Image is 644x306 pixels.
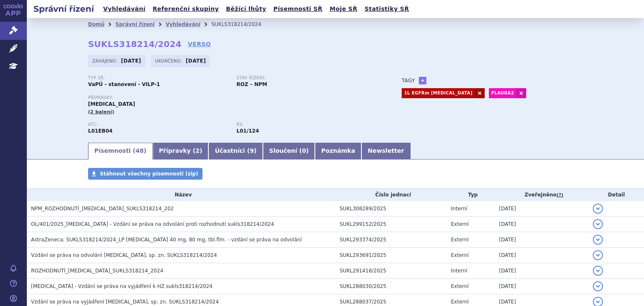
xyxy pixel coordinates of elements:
p: Přípravky: [88,95,385,100]
p: RS: [236,122,377,127]
td: [DATE] [495,217,589,232]
strong: osimertinib [236,128,259,134]
td: [DATE] [495,263,589,279]
strong: [DATE] [121,58,141,64]
a: Vyhledávání [101,3,148,15]
span: Externí [451,252,469,258]
td: SUKL291418/2025 [335,263,447,279]
span: Stáhnout všechny písemnosti (zip) [100,171,198,177]
td: SUKL293691/2025 [335,248,447,263]
strong: OSIMERTINIB [88,128,112,134]
a: Účastníci (9) [208,143,262,160]
span: Externí [451,237,469,243]
th: Detail [589,188,644,201]
p: ATC: [88,122,228,127]
span: AstraZeneca; SUKLS318214/2024_LP TAGRISSO 40 mg, 80 mg, tbl.flm. - vzdání se práva na odvolání [31,237,302,243]
a: Přípravky (2) [153,143,208,160]
strong: [DATE] [186,58,206,64]
th: Číslo jednací [335,188,447,201]
td: [DATE] [495,279,589,294]
p: Typ SŘ: [88,76,228,81]
td: SUKL308289/2025 [335,201,447,217]
span: Zahájeno: [92,58,119,64]
span: Externí [451,221,469,227]
a: Správní řízení [115,21,155,27]
span: OL/401/2025_TAGRISSO - Vzdání se práva na odvolání proti rozhodnutí sukls318214/2024 [31,221,274,227]
h2: Správní řízení [27,3,101,15]
span: TAGRISSO - Vzdání se práva na vyjádření k HZ sukls318214/2024 [31,283,213,289]
li: SUKLS318214/2024 [211,18,272,31]
button: detail [593,219,603,229]
a: Poznámka [315,143,361,160]
a: Písemnosti (48) [88,143,153,160]
span: Externí [451,299,469,305]
span: Externí [451,283,469,289]
a: Sloučení (0) [263,143,315,160]
p: Stav řízení: [236,76,377,81]
strong: VaPÚ - stanovení - VILP-1 [88,81,160,87]
span: NPM_ROZHODNUTÍ_TAGRISSO_SUKLS318214_202 [31,206,174,212]
span: Interní [451,206,467,212]
strong: ROZ – NPM [236,81,267,87]
a: + [419,77,426,84]
button: detail [593,235,603,245]
a: FLAURA2 [489,88,516,98]
a: Písemnosti SŘ [271,3,325,15]
span: 2 [195,147,200,154]
a: Stáhnout všechny písemnosti (zip) [88,168,203,180]
span: 48 [135,147,143,154]
span: Interní [451,268,467,274]
a: Domů [88,21,104,27]
button: detail [593,281,603,291]
th: Typ [447,188,495,201]
a: 1L EGFRm [MEDICAL_DATA] [402,88,475,98]
span: ROZHODNUTÍ_TAGRISSO_SUKLS318214_2024 [31,268,164,274]
td: [DATE] [495,232,589,248]
abbr: (?) [556,192,563,198]
a: Běžící lhůty [223,3,269,15]
button: detail [593,204,603,214]
span: Ukončeno: [155,58,184,64]
a: Statistiky SŘ [362,3,411,15]
a: Referenční skupiny [150,3,221,15]
a: Moje SŘ [327,3,360,15]
th: Název [27,188,335,201]
td: SUKL293374/2025 [335,232,447,248]
h3: Tagy [402,76,415,86]
td: [DATE] [495,248,589,263]
a: VERSO [188,40,211,48]
td: SUKL288030/2025 [335,279,447,294]
span: 9 [250,147,254,154]
th: Zveřejněno [495,188,589,201]
td: SUKL299152/2025 [335,217,447,232]
button: detail [593,266,603,276]
td: [DATE] [495,201,589,217]
a: Newsletter [361,143,410,160]
a: Vyhledávání [166,21,200,27]
button: detail [593,250,603,260]
span: 0 [302,147,306,154]
span: Vzdání se práva na odvolání TAGRISSO, sp. zn. SUKLS318214/2024 [31,252,217,258]
span: Vzdání se práva na vyjádření TAGRISSO, sp. zn. SUKLS318214/2024 [31,299,219,305]
span: [MEDICAL_DATA] [88,101,135,107]
span: (2 balení) [88,109,114,115]
strong: SUKLS318214/2024 [88,39,182,49]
